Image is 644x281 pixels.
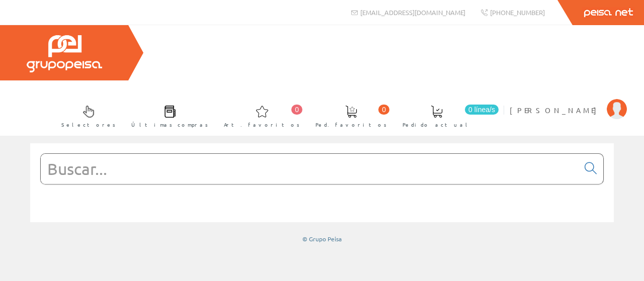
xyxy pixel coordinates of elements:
[465,105,499,115] span: 0 línea/s
[510,105,602,115] span: [PERSON_NAME]
[360,8,465,17] span: [EMAIL_ADDRESS][DOMAIN_NAME]
[61,120,116,130] span: Selectores
[224,120,300,130] span: Art. favoritos
[490,8,545,17] span: [PHONE_NUMBER]
[378,105,389,115] span: 0
[30,235,614,243] div: © Grupo Peisa
[510,97,627,107] a: [PERSON_NAME]
[51,97,121,134] a: Selectores
[121,97,213,134] a: Últimas compras
[27,35,102,72] img: Grupo Peisa
[315,120,387,130] span: Ped. favoritos
[131,120,208,130] span: Últimas compras
[403,120,471,130] span: Pedido actual
[41,154,579,184] input: Buscar...
[291,105,302,115] span: 0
